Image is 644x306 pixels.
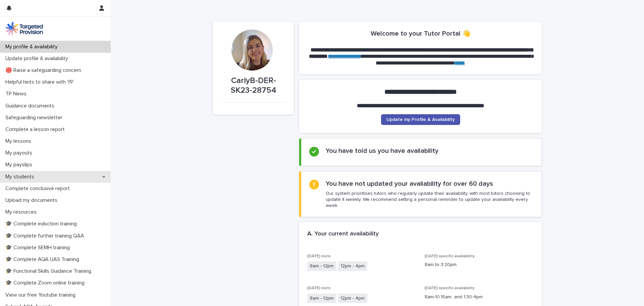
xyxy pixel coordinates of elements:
[326,147,438,155] h2: You have told us you have availability
[3,245,75,251] p: 🎓 Complete SEMH training
[307,261,336,271] span: 8am - 12pm
[3,44,63,50] p: My profile & availability
[3,91,32,97] p: TP News
[3,221,82,227] p: 🎓 Complete induction training
[338,261,367,271] span: 12pm - 4pm
[371,30,471,38] h2: Welcome to your Tutor Portal 👋
[3,197,63,204] p: Upload my documents
[326,190,533,209] p: Our system prioritises tutors who regularly update their availability, with most tutors choosing ...
[3,209,42,215] p: My resources
[3,67,87,74] p: 🔴 Raise a safeguarding concern
[307,230,379,238] h2: A. Your current availability
[3,138,37,144] p: My lessons
[3,174,40,180] p: My students
[307,286,331,290] span: [DATE] slots
[3,185,75,192] p: Complete conclusive report
[3,79,79,85] p: Helpful hints to share with YP
[3,292,81,298] p: View our free Youtube training
[3,55,73,62] p: Update profile & availability
[5,22,43,35] img: M5nRWzHhSzIhMunXDL62
[3,126,70,133] p: Complete a lesson report
[3,256,85,263] p: 🎓 Complete AQA UAS Training
[338,294,367,303] span: 12pm - 4pm
[3,150,38,156] p: My payouts
[3,268,97,274] p: 🎓 Functional Skills Guidance Training
[3,233,90,239] p: 🎓 Complete further training Q&A
[386,117,455,122] span: Update my Profile & Availability
[307,294,336,303] span: 8am - 12pm
[307,254,331,258] span: [DATE] slots
[3,103,60,109] p: Guidance documents
[425,286,475,290] span: [DATE] specific availability
[3,115,68,121] p: Safeguarding newsletter
[3,280,90,286] p: 🎓 Complete Zoom online training
[381,114,460,125] a: Update my Profile & Availability
[3,162,38,168] p: My payslips
[425,261,534,268] p: 8am to 3:20pm
[425,254,475,258] span: [DATE] specific availability
[326,180,493,188] h2: You have not updated your availability for over 60 days
[221,76,286,95] p: CarlyB-DER-SK23-28754
[425,294,534,301] p: 8am-10:15am and 1:30-4pm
